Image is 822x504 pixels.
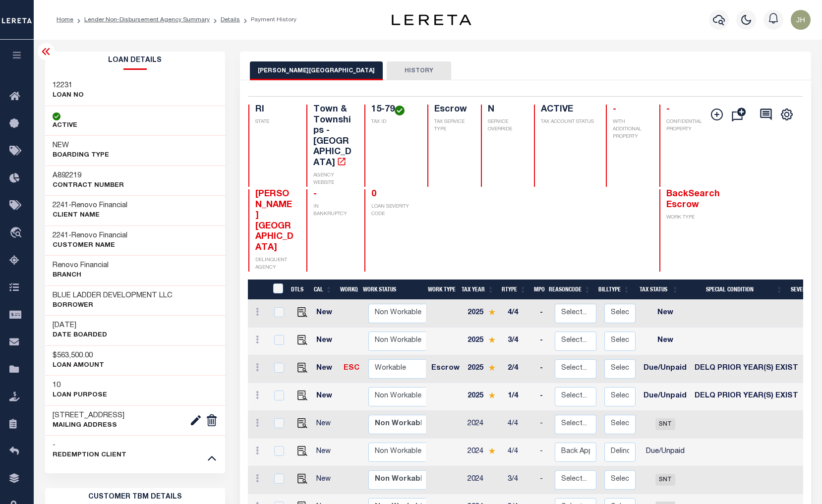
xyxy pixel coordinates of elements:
[313,172,352,187] p: AGENCY WEBSITE
[504,383,536,411] td: 1/4
[613,105,616,114] span: -
[666,118,705,133] p: CONFIDENTIAL PROPERTY
[344,365,359,372] a: ESC
[464,383,504,411] td: 2025
[53,331,107,340] p: DATE BOARDED
[53,381,107,391] h3: 10
[250,61,383,80] button: [PERSON_NAME][GEOGRAPHIC_DATA]
[594,280,634,300] th: BillType: activate to sort column ascending
[221,17,240,23] a: Details
[53,321,107,331] h3: [DATE]
[504,328,536,355] td: 3/4
[248,280,267,300] th: &nbsp;&nbsp;&nbsp;&nbsp;&nbsp;&nbsp;&nbsp;&nbsp;&nbsp;&nbsp;
[666,214,705,222] p: WORK TYPE
[53,91,84,101] p: LOAN NO
[53,301,173,311] p: Borrower
[312,466,340,494] td: New
[536,383,551,411] td: -
[634,280,682,300] th: Tax Status: activate to sort column ascending
[359,280,426,300] th: Work Status
[545,280,594,300] th: ReasonCode: activate to sort column ascending
[488,448,495,454] img: Star.svg
[312,328,340,355] td: New
[206,414,218,426] img: deletes.png
[53,441,126,450] h3: -
[536,355,551,383] td: -
[9,227,25,240] i: travel_explore
[434,105,469,115] h4: Escrow
[536,411,551,439] td: -
[287,280,310,300] th: DTLS
[53,361,104,371] p: LOAN AMOUNT
[464,466,504,494] td: 2024
[53,181,124,191] p: Contract Number
[666,105,670,114] span: -
[536,439,551,466] td: -
[613,118,647,141] p: WITH ADDITIONAL PROPERTY
[53,211,127,221] p: CLIENT Name
[541,105,594,115] h4: ACTIVE
[464,328,504,355] td: 2025
[464,355,504,383] td: 2025
[45,52,226,70] h2: Loan Details
[387,61,451,80] button: HISTORY
[313,190,317,199] span: -
[313,105,352,169] h4: Town & Townships - [GEOGRAPHIC_DATA]
[695,392,798,399] span: DELQ PRIOR YEAR(S) EXIST
[53,421,124,431] p: Mailing Address
[488,336,495,343] img: Star.svg
[427,355,464,383] td: Escrow
[84,17,210,23] a: Lender Non-Disbursement Agency Summary
[541,118,594,126] p: TAX ACCOUNT STATUS
[53,261,109,271] h3: Renovo Financial
[371,118,415,126] p: TAX ID
[255,257,294,272] p: DELINQUENT AGENCY
[655,418,675,430] span: SNT
[53,171,124,181] h3: A892219
[640,300,691,328] td: New
[312,383,340,411] td: New
[312,411,340,439] td: New
[504,411,536,439] td: 4/4
[53,391,107,400] p: LOAN PURPOSE
[57,17,73,23] a: Home
[255,105,294,115] h4: RI
[53,232,68,239] span: 2241
[267,280,287,300] th: &nbsp;
[53,241,127,251] p: CUSTOMER Name
[504,355,536,383] td: 2/4
[655,474,675,486] span: SNT
[53,411,124,421] h3: [STREET_ADDRESS]
[336,280,359,300] th: WorkQ
[71,232,127,239] span: Renovo Financial
[255,118,294,126] p: STATE
[53,351,104,361] h3: $563,500.00
[53,81,84,91] h3: 12231
[371,203,415,218] p: LOAN SEVERITY CODE
[53,231,127,241] h3: -
[255,190,294,252] span: [PERSON_NAME][GEOGRAPHIC_DATA]
[458,280,498,300] th: Tax Year: activate to sort column ascending
[488,105,523,115] h4: N
[695,365,798,372] span: DELQ PRIOR YEAR(S) EXIST
[536,466,551,494] td: -
[53,141,109,151] h3: NEW
[640,383,691,411] td: Due/Unpaid
[371,105,415,115] h4: 15-79
[71,202,127,209] span: Renovo Financial
[53,201,127,211] h3: -
[312,355,340,383] td: New
[682,280,786,300] th: Special Condition: activate to sort column ascending
[392,14,471,25] img: logo-dark.svg
[53,151,109,161] p: BOARDING TYPE
[53,202,68,209] span: 2241
[464,439,504,466] td: 2024
[791,10,811,30] img: svg+xml;base64,PHN2ZyB4bWxucz0iaHR0cDovL3d3dy53My5vcmcvMjAwMC9zdmciIHBvaW50ZXItZXZlbnRzPSJub25lIi...
[53,121,77,131] p: ACTIVE
[53,271,109,280] p: Branch
[536,300,551,328] td: -
[666,190,720,210] span: BackSearch Escrow
[53,450,126,460] p: REDEMPTION CLIENT
[313,203,352,218] p: IN BANKRUPTCY
[640,439,691,466] td: Due/Unpaid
